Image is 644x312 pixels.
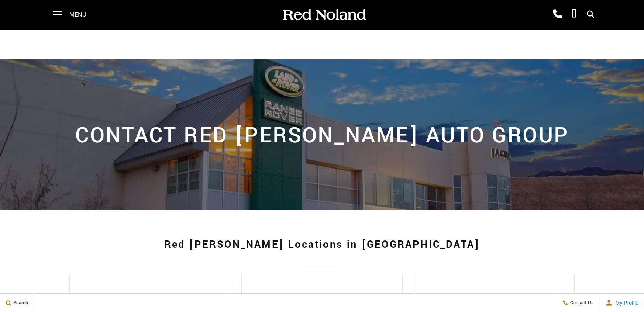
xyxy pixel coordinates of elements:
h1: Red [PERSON_NAME] Locations in [GEOGRAPHIC_DATA] [69,230,575,260]
span: Contact Us [568,299,594,306]
span: Search [11,299,28,306]
span: My Profile [613,300,638,306]
button: user-profile-menu [600,294,644,312]
h2: Contact Red [PERSON_NAME] Auto Group [69,118,575,151]
img: Red Noland Auto Group [282,8,366,21]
